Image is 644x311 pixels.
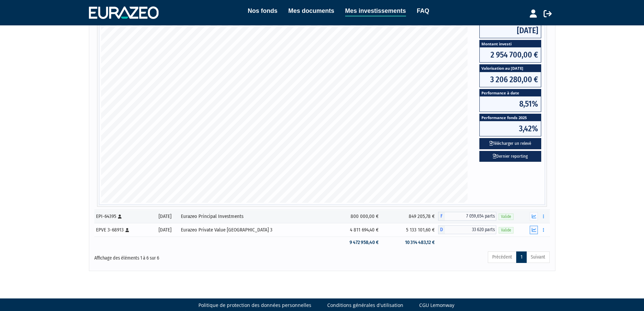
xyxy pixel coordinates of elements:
[419,302,454,309] a: CGU Lemonway
[445,212,496,221] span: 7 059,654 parts
[516,251,527,263] a: 1
[327,237,382,248] td: 9 472 958,40 €
[382,237,438,248] td: 10 314 483,12 €
[488,251,517,263] a: Précédent
[438,212,496,221] div: F - Eurazeo Principal Investments
[96,213,149,220] div: EPI-64395
[479,138,541,149] button: Télécharger un relevé
[345,6,406,17] a: Mes investissements
[438,225,445,234] span: D
[480,47,541,62] span: 2 954 700,00 €
[118,215,122,219] i: [Français] Personne physique
[480,96,541,111] span: 8,51%
[480,40,541,47] span: Montant investi
[479,151,541,162] a: Dernier reporting
[499,214,514,220] span: Valide
[480,121,541,136] span: 3,42%
[480,23,541,38] span: [DATE]
[480,89,541,96] span: Performance à date
[94,251,278,262] div: Affichage des éléments 1 à 6 sur 6
[382,209,438,223] td: 849 205,78 €
[198,302,311,309] a: Politique de protection des données personnelles
[382,223,438,237] td: 5 133 101,60 €
[438,225,496,234] div: D - Eurazeo Private Value Europe 3
[480,65,541,72] span: Valorisation au [DATE]
[526,251,550,263] a: Suivant
[480,72,541,87] span: 3 206 280,00 €
[327,223,382,237] td: 4 811 694,40 €
[445,225,496,234] span: 33 620 parts
[154,213,176,220] div: [DATE]
[125,228,129,232] i: [Français] Personne physique
[480,114,541,121] span: Performance fonds 2025
[154,226,176,234] div: [DATE]
[499,227,514,234] span: Valide
[417,6,429,16] a: FAQ
[248,6,278,16] a: Nos fonds
[327,209,382,223] td: 800 000,00 €
[181,226,325,234] div: Eurazeo Private Value [GEOGRAPHIC_DATA] 3
[288,6,334,16] a: Mes documents
[96,226,149,234] div: EPVE 3-68913
[181,213,325,220] div: Eurazeo Principal Investments
[89,6,159,19] img: 1732889491-logotype_eurazeo_blanc_rvb.png
[327,302,403,309] a: Conditions générales d'utilisation
[438,212,445,221] span: F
